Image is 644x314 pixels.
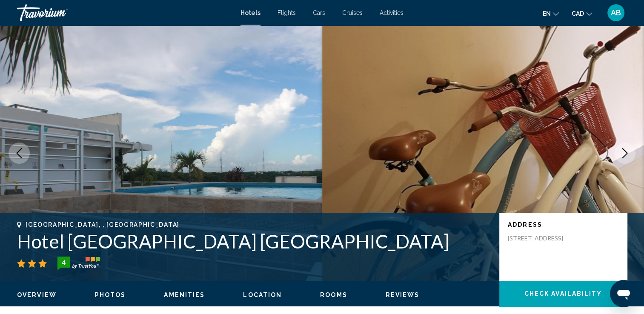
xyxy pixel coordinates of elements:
span: Check Availability [524,291,602,297]
span: Photos [95,291,126,298]
p: [STREET_ADDRESS] [508,234,576,242]
img: trustyou-badge-hor.svg [57,257,100,270]
span: Overview [17,291,57,298]
a: Hotels [240,9,260,16]
a: Flights [278,9,296,16]
div: 4 [55,257,72,268]
iframe: Кнопка запуска окна обмена сообщениями [610,280,637,307]
span: CAD [572,10,584,17]
span: Amenities [164,291,205,298]
button: Amenities [164,291,205,299]
button: Next image [614,143,635,164]
button: Change currency [572,7,592,20]
button: Previous image [9,143,30,164]
button: Change language [543,7,559,20]
span: Rooms [320,291,347,298]
h1: Hotel [GEOGRAPHIC_DATA] [GEOGRAPHIC_DATA] [17,230,491,252]
p: Address [508,221,618,228]
button: Rooms [320,291,347,299]
span: [GEOGRAPHIC_DATA], , [GEOGRAPHIC_DATA] [26,221,180,228]
a: Cruises [342,9,363,16]
span: AB [611,9,621,17]
button: Photos [95,291,126,299]
button: User Menu [605,4,627,22]
a: Activities [380,9,404,16]
button: Reviews [386,291,420,299]
button: Location [243,291,282,299]
a: Travorium [17,4,232,21]
span: en [543,10,551,17]
a: Cars [313,9,325,16]
span: Reviews [386,291,420,298]
button: Check Availability [499,281,627,306]
button: Overview [17,291,57,299]
span: Location [243,291,282,298]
